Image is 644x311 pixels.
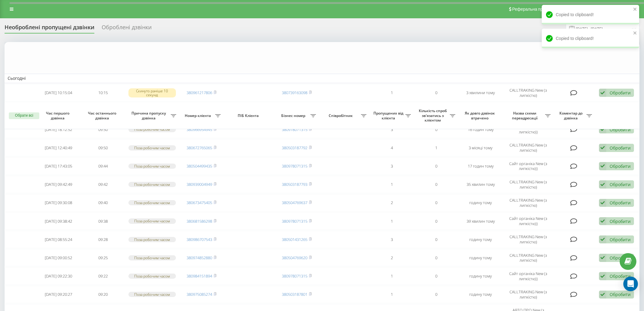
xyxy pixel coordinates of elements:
td: 1 [369,84,414,101]
td: Сайт органіка New (з липкістю)) [503,267,554,284]
td: [DATE] 17:43:05 [36,157,81,175]
td: CALLTRAKING New (з липкістю) [503,286,554,303]
a: 380504499435 [187,163,212,169]
div: Скинуто раніше 10 секунд [128,88,176,97]
td: CALLTRAKING New (з липкістю) [503,84,554,101]
td: 3 місяці тому [458,139,503,156]
a: 380504769637 [282,200,307,205]
td: [DATE] 09:30:08 [36,194,81,211]
td: Сайт органіка New (з липкістю)) [503,213,554,230]
div: Поза робочим часом [128,127,176,132]
span: Коментар до дзвінка [557,111,586,120]
span: Номер клієнта [182,113,215,118]
td: 39 хвилин тому [458,213,503,230]
td: 2 [369,249,414,266]
a: 380503187801 [282,292,307,297]
td: 2 [369,194,414,211]
div: Поза робочим часом [128,218,176,224]
td: годину тому [458,286,503,303]
div: Поза робочим часом [128,200,176,205]
a: 380673475405 [187,200,212,205]
a: 380501431265 [282,237,307,242]
a: 380503187792 [282,145,307,150]
span: Бізнес номер [278,113,310,118]
td: [DATE] 09:38:42 [36,213,81,230]
td: 09:40 [81,194,125,211]
td: 4 [369,139,414,156]
td: [DATE] 08:55:24 [36,231,81,248]
td: Сайт органіка New (з липкістю)) [503,157,554,175]
td: 09:42 [81,176,125,193]
div: Необроблені пропущені дзвінки [5,24,94,34]
td: Сайт органіка New (з липкістю)) [503,121,554,138]
td: 09:22 [81,267,125,284]
div: Поза робочим часом [128,237,176,242]
div: Обробити [610,218,631,224]
div: Copied to clipboard! [542,5,639,24]
span: Час останнього дзвінка [86,111,120,120]
td: годину тому [458,249,503,266]
td: 0 [414,267,458,284]
span: Реферальна програма [512,7,557,12]
td: 1 [369,286,414,303]
span: Назва схеми переадресації [506,111,545,120]
div: Copied to clipboard! [542,29,639,48]
td: CALLTRAKING New (з липкістю) [503,231,554,248]
td: 1 [369,267,414,284]
a: 380503187793 [282,182,307,187]
span: Кількість спроб зв'язатись з клієнтом [417,108,450,123]
td: 35 хвилин тому [458,176,503,193]
a: 380978071315 [282,218,307,224]
td: 09:44 [81,157,125,175]
td: 09:50 [81,139,125,156]
td: 3 [369,121,414,138]
td: годину тому [458,194,503,211]
td: 09:50 [81,121,125,138]
td: 09:38 [81,213,125,230]
div: Поза робочим часом [128,274,176,279]
a: 380504769620 [282,255,307,260]
td: 16 годин тому [458,121,503,138]
a: 380978071315 [282,273,307,279]
span: Співробітник [322,113,361,118]
div: Обробити [610,182,631,187]
div: Поза робочим часом [128,145,176,150]
span: Причина пропуску дзвінка [128,111,170,120]
div: Обробити [610,200,631,206]
div: Оброблені дзвінки [102,24,152,34]
td: CALLTRAKING New (з липкістю) [503,176,554,193]
td: 0 [414,121,458,138]
td: CALLTRAKING New (з липкістю) [503,194,554,211]
td: 3 хвилини тому [458,84,503,101]
div: Обробити [610,292,631,297]
button: Обрати всі [9,112,39,119]
td: CALLTRAKING New (з липкістю) [503,249,554,266]
td: 0 [414,176,458,193]
td: CALLTRAKING New (з липкістю) [503,139,554,156]
td: 0 [414,249,458,266]
span: Як довго дзвінок втрачено [464,111,498,120]
a: 380739163098 [282,90,307,95]
div: Обробити [610,90,631,96]
a: 380974852880 [187,255,212,260]
a: 380672765065 [187,145,212,150]
a: 380978071315 [282,163,307,169]
a: 380681586298 [187,218,212,224]
td: [DATE] 09:00:52 [36,249,81,266]
td: 1 [414,139,458,156]
td: 09:25 [81,249,125,266]
td: 09:20 [81,286,125,303]
span: Пропущених від клієнта [373,111,405,120]
a: 380986707543 [187,237,212,242]
td: [DATE] 12:40:49 [36,139,81,156]
td: 0 [414,286,458,303]
td: Сьогодні [5,74,639,83]
td: [DATE] 09:22:30 [36,267,81,284]
span: ПІБ Клієнта [229,113,269,118]
div: Обробити [610,145,631,151]
div: Обробити [610,127,631,133]
a: 380978071315 [282,127,307,132]
div: Обробити [610,273,631,279]
td: 09:28 [81,231,125,248]
td: 1 [369,176,414,193]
